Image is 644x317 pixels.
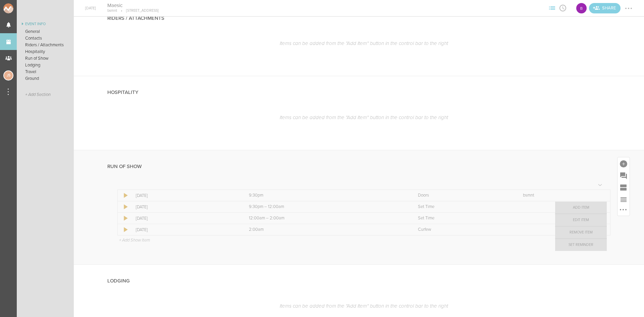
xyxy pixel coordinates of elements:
span: + Add Section [25,92,51,97]
p: [DATE] [136,227,234,232]
a: Invite teams to the Event [589,3,621,13]
p: 9:30pm – 12:00am [249,204,404,210]
a: Ground [17,75,74,82]
p: Doors [418,193,508,198]
p: 2:00am [249,227,404,232]
a: Hospitality [17,48,74,55]
h4: Lodging [107,278,130,284]
h4: Run of Show [107,164,142,169]
p: Items can be added from the "Add Item" button in the control bar to the right [117,114,610,120]
a: Edit Item [555,214,607,226]
div: Jessica Smith [3,70,13,81]
p: [DATE] [136,204,234,210]
div: Add Prompt [618,169,630,181]
p: Set Time [418,204,508,210]
p: bsmnt [107,8,117,13]
p: Curfew [418,227,508,232]
div: Share [589,3,621,13]
div: More Options [618,206,630,216]
a: Add Item [555,202,607,214]
a: Lodging [17,62,74,68]
p: [DATE] [136,193,234,198]
a: Riders / Attachments [17,42,74,48]
h4: Maesic [107,2,159,9]
img: NOMAD [3,3,41,13]
p: bsmnt [523,193,597,198]
a: Travel [17,68,74,75]
div: Add Item [618,157,630,169]
span: View Sections [547,6,557,10]
p: Items can be added from the "Add Item" button in the control bar to the right [117,40,610,46]
h4: Riders / Attachments [107,15,164,21]
div: B [576,2,587,14]
p: 12:00am – 2:00am [249,216,404,221]
p: Items can be added from the "Add Item" button in the control bar to the right [117,303,610,309]
a: Event Info [17,20,74,28]
p: Set Time [418,216,508,221]
p: [DATE] [136,216,234,221]
a: General [17,28,74,35]
div: Reorder Items in this Section [618,194,630,206]
p: [STREET_ADDRESS] [117,8,159,13]
a: Contacts [17,35,74,42]
div: bsmnt [576,2,587,14]
a: Run of Show [17,55,74,62]
div: Add Section [618,181,630,194]
a: Set Reminder [555,239,607,251]
a: Remove Item [555,226,607,239]
h4: Hospitality [107,90,138,95]
p: + Add Show Item [119,237,150,243]
span: View Itinerary [557,6,568,10]
p: 9:30pm [249,193,404,198]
